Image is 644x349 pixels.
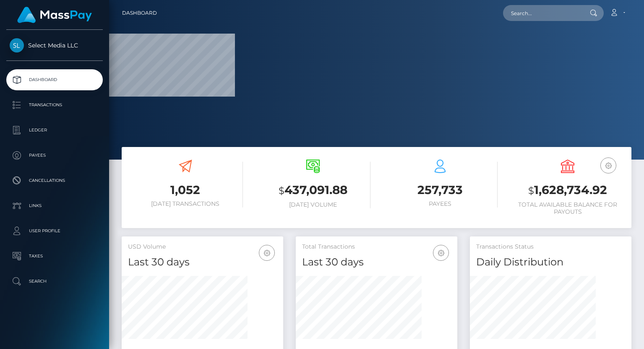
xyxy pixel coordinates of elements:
[302,255,451,270] h4: Last 30 days
[128,255,277,270] h4: Last 30 days
[6,94,103,115] a: Transactions
[10,225,99,237] p: User Profile
[528,185,534,197] small: $
[6,120,103,141] a: Ledger
[510,201,625,215] h6: Total Available Balance for Payouts
[279,185,284,197] small: $
[6,145,103,166] a: Payees
[6,220,103,241] a: User Profile
[10,99,99,111] p: Transactions
[6,246,103,267] a: Taxes
[383,200,498,207] h6: Payees
[510,182,625,199] h3: 1,628,734.92
[302,243,451,251] h5: Total Transactions
[122,4,157,22] a: Dashboard
[503,5,582,21] input: Search...
[383,182,498,198] h3: 257,733
[6,170,103,191] a: Cancellations
[128,243,277,251] h5: USD Volume
[128,182,243,198] h3: 1,052
[6,42,103,49] span: Select Media LLC
[10,199,99,212] p: Links
[10,124,99,136] p: Ledger
[10,73,99,86] p: Dashboard
[10,174,99,187] p: Cancellations
[10,149,99,162] p: Payees
[256,201,370,208] h6: [DATE] Volume
[256,182,370,199] h3: 437,091.88
[476,243,625,251] h5: Transactions Status
[17,7,92,23] img: MassPay Logo
[6,195,103,216] a: Links
[6,69,103,90] a: Dashboard
[10,250,99,262] p: Taxes
[476,255,625,270] h4: Daily Distribution
[10,38,24,52] img: Select Media LLC
[6,271,103,292] a: Search
[128,200,243,207] h6: [DATE] Transactions
[10,275,99,288] p: Search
